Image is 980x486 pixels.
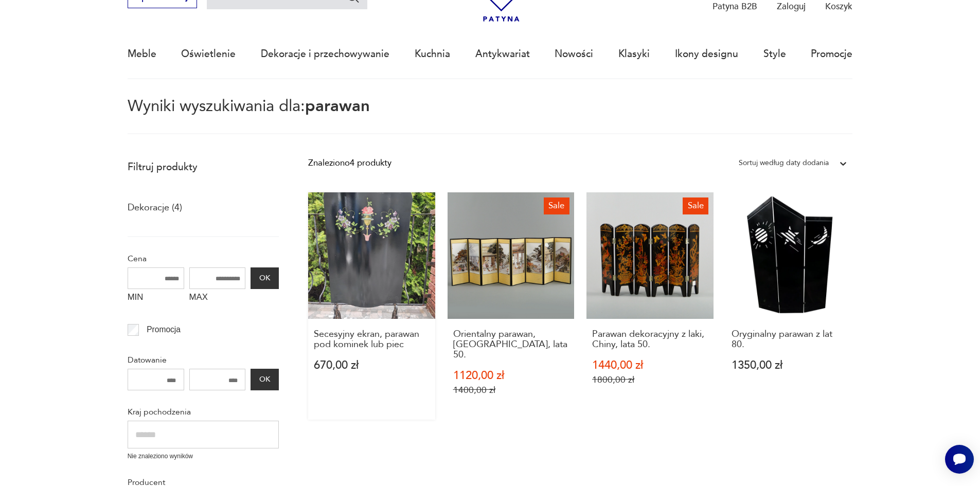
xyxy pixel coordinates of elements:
[586,192,714,420] a: SaleParawan dekoracyjny z laki, Chiny, lata 50.Parawan dekoracyjny z laki, Chiny, lata 50.1440,00...
[592,360,708,371] p: 1440,00 zł
[314,329,430,350] h3: Secesyjny ekran, parawan pod kominek lub piec
[128,99,853,134] p: Wyniki wyszukiwania dla:
[261,30,389,78] a: Dekoracje i przechowywanie
[555,30,593,78] a: Nowości
[825,1,852,12] p: Koszyk
[147,323,181,336] p: Promocja
[189,289,246,309] label: MAX
[453,329,569,361] h3: Orientalny parawan, [GEOGRAPHIC_DATA], lata 50.
[128,405,279,419] p: Kraj pochodzenia
[128,160,279,174] p: Filtruj produkty
[128,289,184,309] label: MIN
[453,370,569,381] p: 1120,00 zł
[592,329,708,350] h3: Parawan dekoracyjny z laki, Chiny, lata 50.
[592,374,708,385] p: 1800,00 zł
[777,1,806,12] p: Zaloguj
[453,385,569,395] p: 1400,00 zł
[618,30,650,78] a: Klasyki
[739,156,829,170] div: Sortuj według daty dodania
[128,252,279,265] p: Cena
[251,267,278,289] button: OK
[308,156,391,170] div: Znaleziono 4 produkty
[251,369,278,390] button: OK
[712,1,757,12] p: Patyna B2B
[763,30,786,78] a: Style
[415,30,450,78] a: Kuchnia
[128,30,156,78] a: Meble
[811,30,852,78] a: Promocje
[181,30,236,78] a: Oświetlenie
[128,199,182,217] a: Dekoracje (4)
[675,30,738,78] a: Ikony designu
[945,445,974,474] iframe: Smartsupp widget button
[305,95,370,117] span: parawan
[475,30,530,78] a: Antykwariat
[732,329,847,350] h3: Oryginalny parawan z lat 80.
[314,360,430,371] p: 670,00 zł
[726,192,853,420] a: Oryginalny parawan z lat 80.Oryginalny parawan z lat 80.1350,00 zł
[732,360,847,371] p: 1350,00 zł
[128,353,279,367] p: Datowanie
[128,452,279,461] p: Nie znaleziono wyników
[308,192,435,420] a: Secesyjny ekran, parawan pod kominek lub piecSecesyjny ekran, parawan pod kominek lub piec670,00 zł
[448,192,575,420] a: SaleOrientalny parawan, Japonia, lata 50.Orientalny parawan, [GEOGRAPHIC_DATA], lata 50.1120,00 z...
